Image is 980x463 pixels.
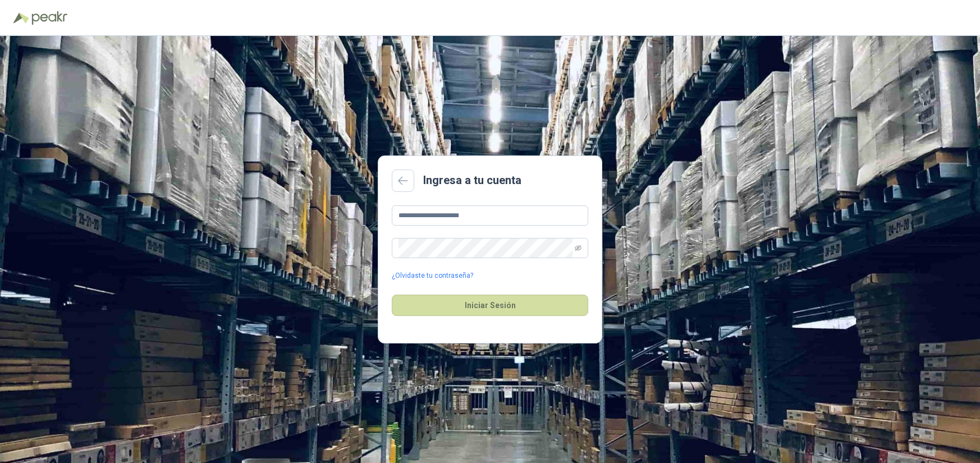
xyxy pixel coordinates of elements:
[423,172,521,189] h2: Ingresa a tu cuenta
[392,271,473,281] a: ¿Olvidaste tu contraseña?
[575,245,581,251] span: eye-invisible
[392,295,588,316] button: Iniciar Sesión
[13,12,29,24] img: Logo
[31,11,67,25] img: Peakr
